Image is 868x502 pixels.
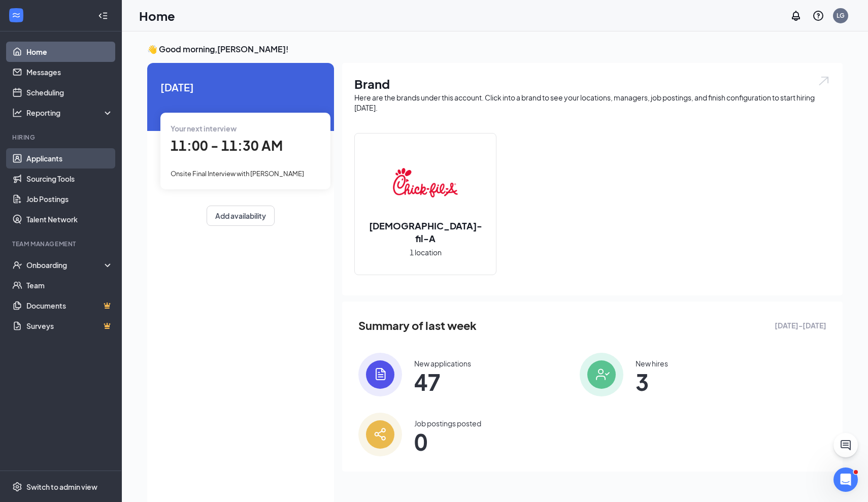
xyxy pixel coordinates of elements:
svg: WorkstreamLogo [11,10,21,20]
div: Reporting [26,108,114,118]
span: 0 [414,432,481,451]
div: Team Management [12,240,111,248]
iframe: Intercom live chat [833,467,858,492]
svg: QuestionInfo [812,10,824,22]
span: Summary of last week [358,317,477,334]
img: icon [358,353,402,396]
h2: [DEMOGRAPHIC_DATA]-fil-A [355,219,496,245]
span: 47 [414,373,471,391]
span: Your next interview [171,124,237,133]
img: Chick-fil-A [393,150,458,215]
svg: Notifications [790,10,802,22]
svg: Analysis [12,108,22,118]
div: Here are the brands under this account. Click into a brand to see your locations, managers, job p... [354,92,830,113]
span: 1 location [410,247,442,258]
a: Talent Network [26,209,113,229]
a: Team [26,275,113,295]
span: [DATE] - [DATE] [775,320,826,331]
div: LG [837,11,845,20]
h1: Brand [354,75,830,92]
a: Applicants [26,148,113,169]
div: Hiring [12,133,111,142]
h1: Home [139,7,175,24]
button: ChatActive [833,433,858,457]
a: Messages [26,62,113,82]
div: Job postings posted [414,418,481,428]
img: icon [358,413,402,456]
a: Job Postings [26,189,113,209]
a: SurveysCrown [26,316,113,336]
svg: ChatActive [840,439,852,451]
button: Add availability [207,206,275,226]
div: Switch to admin view [26,482,97,492]
a: Home [26,42,113,62]
a: Scheduling [26,82,113,103]
h3: 👋 Good morning, [PERSON_NAME] ! [147,44,843,55]
a: DocumentsCrown [26,295,113,316]
a: Sourcing Tools [26,169,113,189]
svg: Settings [12,482,22,492]
div: New applications [414,358,471,369]
img: open.6027fd2a22e1237b5b06.svg [817,75,830,87]
span: 3 [636,373,668,391]
span: [DATE] [160,79,321,95]
div: New hires [636,358,668,369]
span: 11:00 - 11:30 AM [171,137,283,154]
svg: UserCheck [12,260,22,270]
span: Onsite Final Interview with [PERSON_NAME] [171,170,304,178]
div: Onboarding [26,260,105,270]
svg: Collapse [98,11,108,21]
img: icon [580,353,623,396]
